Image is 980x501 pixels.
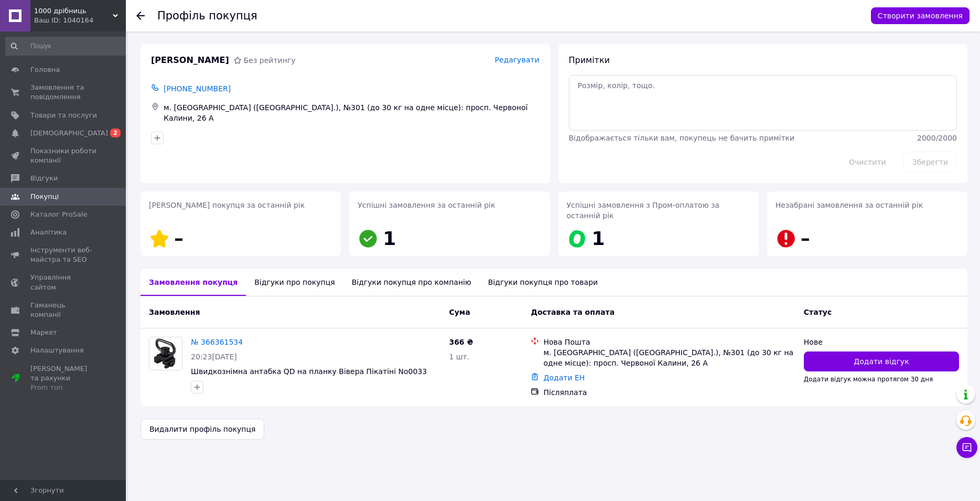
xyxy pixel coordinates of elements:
[30,83,97,102] span: Замовлення та повідомлення
[449,308,470,316] span: Cума
[358,201,495,209] span: Успішні замовлення за останній рік
[164,84,231,93] span: [PHONE_NUMBER]
[804,376,933,383] span: Додати відгук можна протягом 30 дня
[30,129,108,138] span: [DEMOGRAPHIC_DATA]
[161,100,542,125] div: м. [GEOGRAPHIC_DATA] ([GEOGRAPHIC_DATA].), №301 (до 30 кг на одне місце): просп. Червоної Калини,...
[592,228,605,249] span: 1
[30,174,58,183] span: Відгуки
[543,374,585,382] a: Додати ЕН
[136,10,145,21] div: Повернутися назад
[110,129,121,137] span: 2
[569,134,795,142] span: Відображається тільки вам, покупець не бачить примітки
[151,55,229,67] span: [PERSON_NAME]
[343,269,480,296] div: Відгуки покупця про компанію
[956,437,977,458] button: Чат з покупцем
[854,356,909,367] span: Додати відгук
[871,7,970,24] button: Створити замовлення
[480,269,606,296] div: Відгуки покупця про товари
[494,56,539,64] span: Редагувати
[917,134,957,142] span: 2000 / 2000
[30,228,67,237] span: Аналітика
[569,55,610,65] span: Примітки
[149,308,200,316] span: Замовлення
[191,367,427,376] a: Швидкознімна антабка QD на планку Вівера Пікатіні No0033
[567,201,719,220] span: Успішні замовлення з Пром-оплатою за останній рік
[30,383,97,392] div: Prom топ
[30,146,97,165] span: Показники роботи компанії
[776,201,923,209] span: Незабрані замовлення за останній рік
[141,419,264,440] button: Видалити профіль покупця
[246,269,343,296] div: Відгуки про покупця
[543,387,795,398] div: Післяплата
[543,347,795,368] div: м. [GEOGRAPHIC_DATA] ([GEOGRAPHIC_DATA].), №301 (до 30 кг на одне місце): просп. Червоної Калини,...
[30,111,97,120] span: Товари та послуги
[191,353,237,361] span: 20:23[DATE]
[449,353,469,361] span: 1 шт.
[30,273,97,292] span: Управління сайтом
[191,338,243,346] a: № 366361534
[30,192,59,201] span: Покупці
[543,337,795,347] div: Нова Пошта
[804,337,959,347] div: Нове
[30,210,87,219] span: Каталог ProSale
[804,308,832,316] span: Статус
[30,328,57,337] span: Маркет
[149,201,305,209] span: [PERSON_NAME] покупця за останній рік
[30,364,97,393] span: [PERSON_NAME] та рахунки
[141,269,246,296] div: Замовлення покупця
[34,16,126,25] div: Ваш ID: 1040164
[30,301,97,319] span: Гаманець компанії
[157,9,257,22] h1: Профіль покупця
[149,337,182,370] img: Фото товару
[149,337,182,370] a: Фото товару
[244,56,296,65] span: Без рейтингу
[30,65,60,74] span: Головна
[531,308,615,316] span: Доставка та оплата
[449,338,473,346] span: 366 ₴
[30,346,84,355] span: Налаштування
[5,37,130,56] input: Пошук
[804,351,959,371] button: Додати відгук
[383,228,396,249] span: 1
[30,246,97,264] span: Інструменти веб-майстра та SEO
[801,228,810,249] span: –
[34,6,113,16] span: 1000 дрібниць
[174,228,184,249] span: –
